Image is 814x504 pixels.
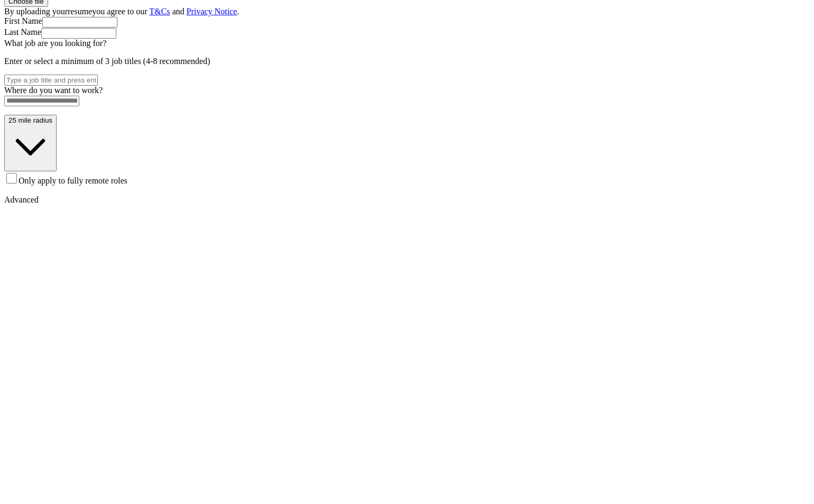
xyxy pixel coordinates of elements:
label: What job are you looking for? [4,39,106,48]
span: Only apply to fully remote roles [19,176,127,185]
input: Type a job title and press enter [4,75,98,86]
a: T&Cs [149,7,170,16]
button: 25 mile radius [4,115,57,171]
label: Where do you want to work? [4,86,103,95]
a: Privacy Notice [187,7,237,16]
label: First Name [4,16,42,25]
span: Advanced [4,195,39,204]
div: By uploading your resume you agree to our and . [4,7,810,16]
label: Last Name [4,28,41,36]
input: Only apply to fully remote roles [6,173,17,184]
span: 25 mile radius [8,116,52,124]
p: Enter or select a minimum of 3 job titles (4-8 recommended) [4,57,810,66]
